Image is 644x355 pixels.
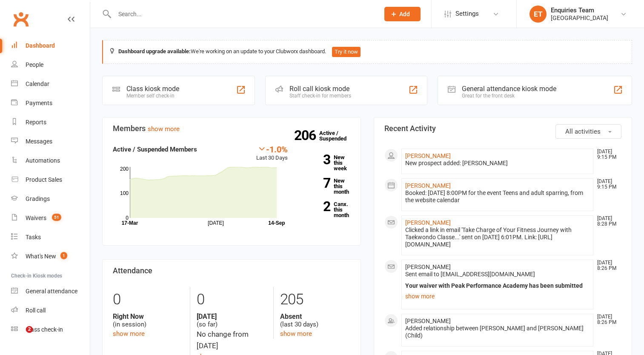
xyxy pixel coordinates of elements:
[11,170,90,189] a: Product Sales
[9,326,29,346] iframe: Intercom live chat
[26,119,46,126] div: Reports
[26,176,62,183] div: Product Sales
[332,47,361,57] button: Try it now
[26,195,50,202] div: Gradings
[294,129,319,142] strong: 206
[60,252,67,259] span: 1
[102,40,632,64] div: We're working on an update to your Clubworx dashboard.
[113,146,197,153] strong: Active / Suspended Members
[289,85,351,93] div: Roll call kiosk mode
[399,11,410,17] span: Add
[26,326,33,333] span: 2
[113,124,350,133] h3: Members
[319,124,357,148] a: 206Active / Suspended
[197,329,267,352] div: No change from [DATE]
[197,287,267,312] div: 0
[405,189,590,204] div: Booked: [DATE] 8:00PM for the event Teens and adult sparring, from the website calendar
[10,9,31,30] a: Clubworx
[118,48,191,54] strong: Dashboard upgrade available:
[551,14,608,22] div: [GEOGRAPHIC_DATA]
[551,6,608,14] div: Enquiries Team
[148,125,180,133] a: show more
[256,144,288,163] div: Last 30 Days
[565,128,601,135] span: All activities
[11,55,90,74] a: People
[405,219,451,226] a: [PERSON_NAME]
[405,325,590,339] div: Added relationship between [PERSON_NAME] and [PERSON_NAME] (Child)
[11,282,90,301] a: General attendance kiosk mode
[280,330,312,338] a: show more
[11,94,90,113] a: Payments
[593,216,621,227] time: [DATE] 8:28 PM
[11,228,90,247] a: Tasks
[280,312,350,329] div: (last 30 days)
[405,263,451,270] span: [PERSON_NAME]
[301,153,330,166] strong: 3
[280,287,350,312] div: 205
[26,288,77,295] div: General attendance
[301,155,350,171] a: 3New this week
[113,312,183,329] div: (in session)
[26,234,41,240] div: Tasks
[384,124,622,133] h3: Recent Activity
[289,93,351,99] div: Staff check-in for members
[462,93,556,99] div: Great for the front desk
[11,151,90,170] a: Automations
[301,178,350,195] a: 7New this month
[301,177,330,189] strong: 7
[11,320,90,339] a: Class kiosk mode
[555,124,621,139] button: All activities
[405,318,451,324] span: [PERSON_NAME]
[26,307,46,314] div: Roll call
[112,8,373,20] input: Search...
[530,6,547,23] div: ET
[405,290,590,302] a: show more
[405,152,451,159] a: [PERSON_NAME]
[11,301,90,320] a: Roll call
[26,80,49,87] div: Calendar
[593,260,621,271] time: [DATE] 8:26 PM
[26,61,43,68] div: People
[11,113,90,132] a: Reports
[301,200,330,213] strong: 2
[11,209,90,228] a: Waivers 51
[26,42,55,49] div: Dashboard
[113,330,145,338] a: show more
[455,4,479,23] span: Settings
[26,138,52,145] div: Messages
[113,312,183,321] strong: Right Now
[405,226,590,248] div: Clicked a link in email 'Take Charge of Your Fitness Journey with Taekwondo Classe...' sent on [D...
[405,160,590,167] div: New prospect added: [PERSON_NAME]
[197,312,267,321] strong: [DATE]
[113,266,350,275] h3: Attendance
[11,132,90,151] a: Messages
[405,271,535,278] span: Sent email to [EMAIL_ADDRESS][DOMAIN_NAME]
[593,149,621,160] time: [DATE] 9:15 PM
[26,100,52,106] div: Payments
[113,287,183,312] div: 0
[126,85,179,93] div: Class kiosk mode
[593,179,621,190] time: [DATE] 9:15 PM
[197,312,267,329] div: (so far)
[280,312,350,321] strong: Absent
[11,247,90,266] a: What's New1
[26,215,46,221] div: Waivers
[405,282,590,289] div: Your waiver with Peak Performance Academy has been submitted
[405,182,451,189] a: [PERSON_NAME]
[301,201,350,218] a: 2Canx. this month
[11,36,90,55] a: Dashboard
[593,314,621,325] time: [DATE] 8:26 PM
[256,144,288,154] div: -1.0%
[26,157,60,164] div: Automations
[52,214,61,221] span: 51
[384,7,421,21] button: Add
[26,253,56,260] div: What's New
[462,85,556,93] div: General attendance kiosk mode
[126,93,179,99] div: Member self check-in
[26,326,63,333] div: Class check-in
[11,74,90,94] a: Calendar
[11,189,90,209] a: Gradings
